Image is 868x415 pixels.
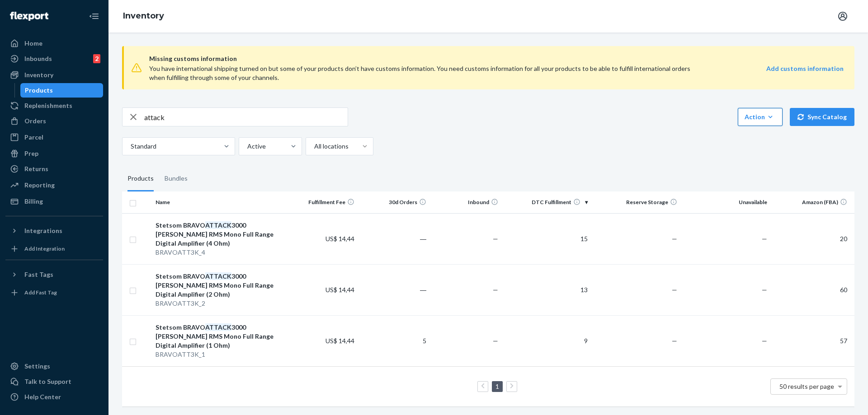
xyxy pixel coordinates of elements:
[156,299,283,308] div: BRAVOATT3K_2
[24,289,57,296] div: Add Fast Tag
[20,83,104,98] a: Products
[5,146,103,161] a: Prep
[771,191,854,213] th: Amazon (FBA)
[127,166,154,191] div: Products
[779,382,834,390] span: 50 results per page
[430,191,502,213] th: Inbound
[745,112,776,121] div: Action
[358,191,430,213] th: 30d Orders
[85,7,103,25] button: Close Navigation
[5,51,103,66] a: Inbounds2
[766,65,844,72] strong: Add customs information
[502,213,591,264] td: 15
[24,54,52,63] div: Inbounds
[5,98,103,113] a: Replenishments
[834,7,852,25] button: Open account menu
[165,166,188,191] div: Bundles
[5,194,103,209] a: Billing
[24,392,61,401] div: Help Center
[5,224,103,238] button: Integrations
[762,337,767,345] span: —
[358,264,430,315] td: ―
[5,374,103,389] button: Talk to Support
[205,323,231,331] em: ATTACK
[24,164,48,173] div: Returns
[156,350,283,359] div: BRAVOATT3K_1
[5,130,103,145] a: Parcel
[762,286,767,294] span: —
[10,12,48,21] img: Flexport logo
[5,68,103,82] a: Inventory
[149,53,844,64] span: Missing customs information
[24,362,50,371] div: Settings
[123,11,164,21] a: Inventory
[205,221,231,229] em: ATTACK
[771,213,854,264] td: 20
[24,101,72,110] div: Replenishments
[24,270,53,279] div: Fast Tags
[24,149,38,158] div: Prep
[156,248,283,257] div: BRAVOATT3K_4
[156,221,283,248] div: Stetsom BRAVO 3000 [PERSON_NAME] RMS Mono Full Range Digital Amplifier (4 Ohm)
[502,315,591,366] td: 9
[5,178,103,192] a: Reporting
[325,337,354,345] span: US$ 14,44
[149,64,705,82] div: You have international shipping turned on but some of your products don’t have customs informatio...
[5,285,103,300] a: Add Fast Tag
[24,70,53,79] div: Inventory
[116,3,171,29] ol: breadcrumbs
[672,337,677,345] span: —
[5,390,103,404] a: Help Center
[771,315,854,366] td: 57
[156,272,283,299] div: Stetsom BRAVO 3000 [PERSON_NAME] RMS Mono Full Range Digital Amplifier (2 Ohm)
[738,108,783,126] button: Action
[771,264,854,315] td: 60
[152,191,287,213] th: Name
[5,36,103,51] a: Home
[24,181,55,190] div: Reporting
[766,64,844,82] a: Add customs information
[5,242,103,256] a: Add Integration
[20,6,38,14] span: Chat
[25,86,53,95] div: Products
[130,142,131,151] input: Standard
[493,286,498,294] span: —
[5,267,103,282] button: Fast Tags
[156,323,283,350] div: Stetsom BRAVO 3000 [PERSON_NAME] RMS Mono Full Range Digital Amplifier (1 Ohm)
[144,108,348,126] input: Search inventory by name or sku
[672,235,677,242] span: —
[325,286,354,294] span: US$ 14,44
[5,114,103,128] a: Orders
[325,235,354,242] span: US$ 14,44
[24,117,46,126] div: Orders
[24,39,42,48] div: Home
[287,191,359,213] th: Fulfillment Fee
[5,359,103,373] a: Settings
[5,162,103,176] a: Returns
[790,108,854,126] button: Sync Catalog
[493,235,498,242] span: —
[358,213,430,264] td: ―
[24,377,71,386] div: Talk to Support
[24,133,43,142] div: Parcel
[493,337,498,345] span: —
[24,226,62,235] div: Integrations
[762,235,767,242] span: —
[93,54,100,63] div: 2
[681,191,770,213] th: Unavailable
[24,245,65,252] div: Add Integration
[24,197,43,206] div: Billing
[502,264,591,315] td: 13
[672,286,677,294] span: —
[358,315,430,366] td: 5
[502,191,591,213] th: DTC Fulfillment
[494,382,501,390] a: Page 1 is your current page
[591,191,681,213] th: Reserve Storage
[205,272,231,280] em: ATTACK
